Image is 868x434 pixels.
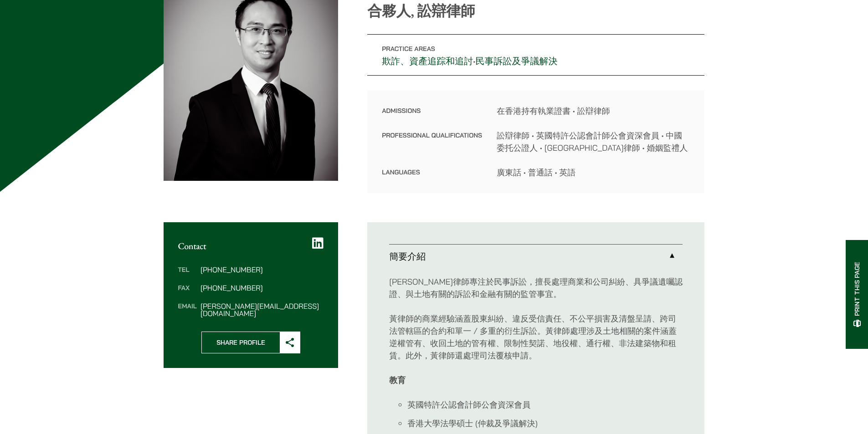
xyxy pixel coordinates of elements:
a: 欺詐、資產追踪和追討 [382,55,473,67]
li: 香港大學法學碩士 (仲裁及爭議解決) [407,417,683,429]
dd: [PHONE_NUMBER] [200,284,324,291]
dt: Admissions [382,105,482,129]
dd: [PERSON_NAME][EMAIL_ADDRESS][DOMAIN_NAME] [200,302,324,317]
p: 合夥人, 訟辯律師 [367,2,704,20]
dt: Email [178,302,197,317]
li: 英國特許公認會計師公會資深會員 [407,398,683,411]
span: Practice Areas [382,45,435,53]
p: • [367,34,704,76]
dd: 訟辯律師 • 英國特許公認會計師公會資深會員 • 中國委托公證人 • [GEOGRAPHIC_DATA]律師 • 婚姻監禮人 [497,129,690,154]
dt: Fax [178,284,197,302]
a: 民事訴訟及爭議解決 [476,55,558,67]
dd: [PHONE_NUMBER] [200,266,324,273]
span: Share Profile [202,332,280,353]
a: 簡要介紹 [389,245,683,268]
h2: Contact [178,240,324,251]
p: 黃律師的商業經驗涵蓋股東糾紛、違反受信責任、不公平損害及清盤呈請、跨司法管轄區的合約和單一 / 多重的衍生訴訟。黃律師處理涉及土地相關的案件涵蓋逆權管有、收回土地的管有權、限制性契諾、地役權、通... [389,312,683,362]
dd: 廣東話 • 普通話 • 英語 [497,166,690,179]
a: LinkedIn [312,237,324,250]
p: [PERSON_NAME]律師專注於民事訴訟，擅長處理商業和公司糾紛、具爭議遺囑認證、與土地有關的訴訟和金融有關的監管事宜。 [389,276,683,300]
dt: Tel [178,266,197,284]
strong: 教育 [389,375,406,385]
dd: 在香港持有執業證書 • 訟辯律師 [497,105,690,117]
dt: Languages [382,166,482,179]
dt: Professional Qualifications [382,129,482,166]
button: Share Profile [201,332,300,353]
